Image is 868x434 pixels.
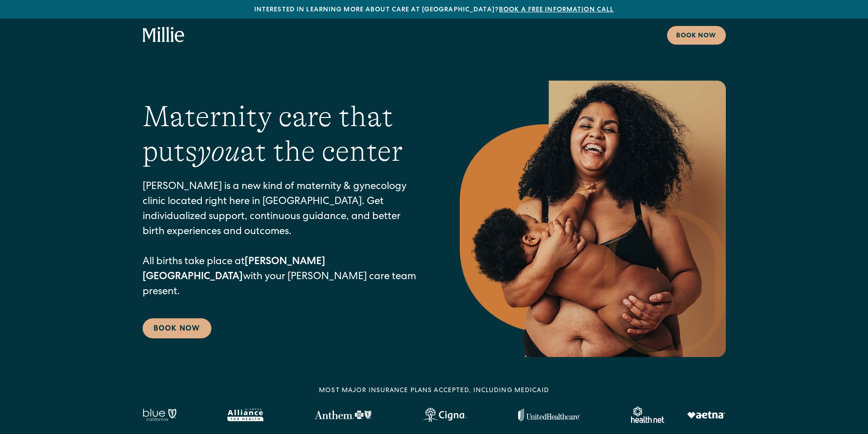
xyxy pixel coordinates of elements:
img: Cigna logo [423,408,467,422]
em: you [197,135,240,168]
img: Aetna logo [687,411,725,419]
h1: Maternity care that puts at the center [143,99,423,169]
p: [PERSON_NAME] is a new kind of maternity & gynecology clinic located right here in [GEOGRAPHIC_DA... [143,180,423,300]
div: MOST MAJOR INSURANCE PLANS ACCEPTED, INCLUDING MEDICAID [319,386,549,396]
div: Book now [676,31,717,41]
a: Book a free information call [499,7,614,13]
img: Anthem Logo [314,410,371,419]
img: Blue California logo [143,408,176,421]
a: Book Now [143,318,211,338]
a: home [143,27,185,43]
img: United Healthcare logo [518,408,580,421]
img: Alameda Alliance logo [227,408,263,421]
img: Smiling mother with her baby in arms, celebrating body positivity and the nurturing bond of postp... [460,81,726,357]
img: Healthnet logo [631,407,665,423]
a: Book now [667,26,726,45]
